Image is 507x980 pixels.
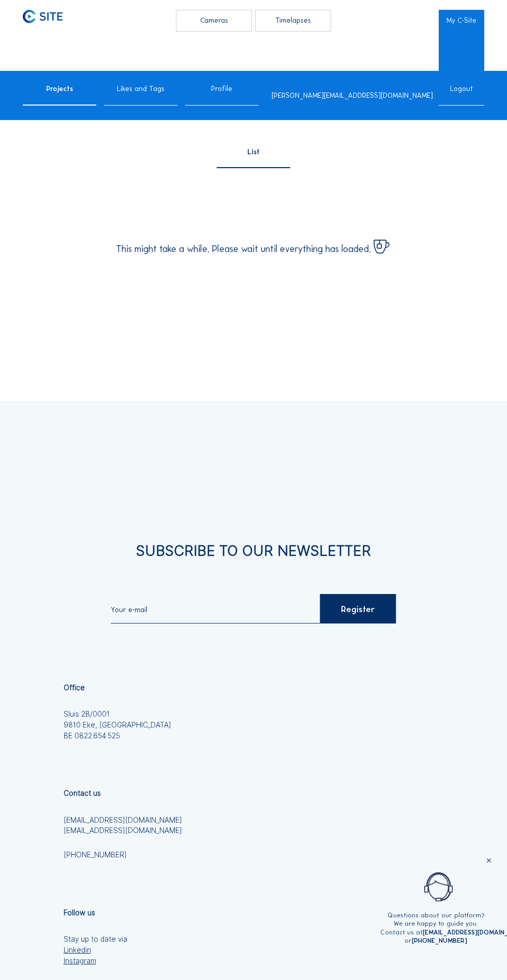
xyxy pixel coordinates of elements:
[23,10,63,23] img: C-SITE Logo
[64,910,95,917] div: Follow us
[64,850,182,860] a: [PHONE_NUMBER]
[111,605,320,614] input: Your e-mail
[23,10,68,32] a: C-SITE Logo
[320,594,396,623] div: Register
[64,934,127,966] div: Stay up to date via
[380,937,492,945] div: or
[380,928,492,937] div: Contact us at
[64,945,127,956] a: Linkedin
[117,85,165,93] span: Likes and Tags
[176,10,252,32] div: Cameras
[211,85,232,93] span: Profile
[380,911,492,919] div: Questions about our platform?
[64,544,444,558] div: Subscribe to our newsletter
[255,10,331,32] div: Timelapses
[380,919,492,928] div: We are happy to guide you.
[64,685,85,692] div: Office
[64,815,182,826] a: [EMAIL_ADDRESS][DOMAIN_NAME]
[116,245,371,254] span: This might take a while. Please wait until everything has loaded.
[64,956,127,967] a: Instagram
[64,790,101,797] div: Contact us
[272,92,433,99] div: [PERSON_NAME][EMAIL_ADDRESS][DOMAIN_NAME]
[247,149,260,156] span: List
[375,872,502,902] img: operator
[439,10,484,32] a: My C-Site
[46,85,73,93] span: Projects
[64,825,182,836] a: [EMAIL_ADDRESS][DOMAIN_NAME]
[439,85,484,105] div: Logout
[64,709,171,741] div: Sluis 2B/0001 9810 Eke, [GEOGRAPHIC_DATA] BE 0822.654.525
[412,937,467,944] a: [PHONE_NUMBER]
